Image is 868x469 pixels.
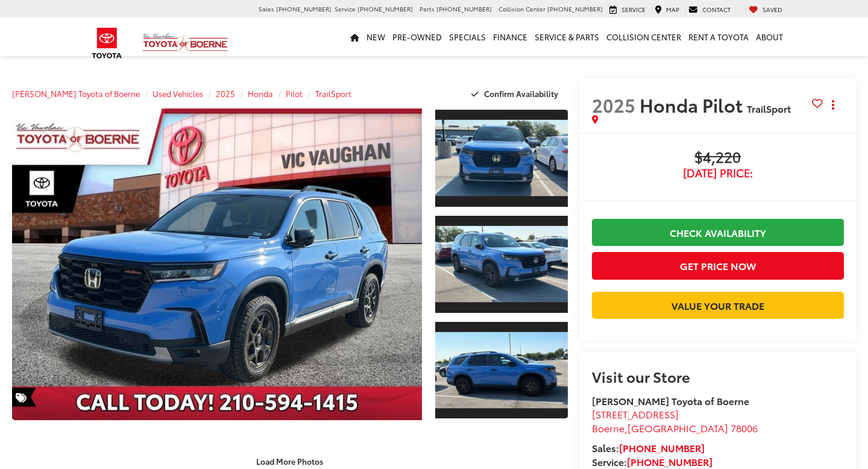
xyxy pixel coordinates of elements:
[627,455,712,468] a: [PHONE_NUMBER]
[832,100,834,110] span: dropdown dots
[592,441,705,455] strong: Sales:
[531,17,603,56] a: Service & Parts: Opens in a new tab
[619,441,705,455] a: [PHONE_NUMBER]
[12,109,422,420] a: Expand Photo 0
[248,88,273,99] a: Honda
[434,332,569,408] img: 2025 Honda Pilot TrailSport
[666,5,679,14] span: Map
[420,4,435,13] span: Parts
[592,394,749,408] strong: [PERSON_NAME] Toyota of Boerne
[286,88,303,99] a: Pilot
[547,4,603,13] span: [PHONE_NUMBER]
[752,17,787,56] a: About
[153,88,203,99] a: Used Vehicles
[434,226,569,302] img: 2025 Honda Pilot TrailSport
[12,88,140,99] a: [PERSON_NAME] Toyota of Boerne
[259,4,274,13] span: Sales
[592,421,624,435] span: Boerne
[315,88,351,99] a: TrailSport
[592,407,679,421] span: [STREET_ADDRESS]
[592,292,844,319] a: Value Your Trade
[435,109,568,208] a: Expand Photo 1
[592,368,844,384] h2: Visit our Store
[484,88,558,99] span: Confirm Availability
[652,5,682,14] a: Map
[489,17,531,56] a: Finance
[8,107,426,421] img: 2025 Honda Pilot TrailSport
[606,5,649,14] a: Service
[84,24,130,63] img: Toyota
[592,92,635,118] span: 2025
[445,17,489,56] a: Specials
[465,83,568,104] button: Confirm Availability
[592,219,844,246] a: Check Availability
[603,17,685,56] a: Collision Center
[592,149,844,167] span: $4,220
[627,421,728,435] span: [GEOGRAPHIC_DATA]
[335,4,356,13] span: Service
[142,33,228,54] img: Vic Vaughan Toyota of Boerne
[363,17,389,56] a: New
[746,5,785,14] a: My Saved Vehicles
[435,321,568,420] a: Expand Photo 3
[389,17,445,56] a: Pre-Owned
[702,5,731,14] span: Contact
[685,17,752,56] a: Rent a Toyota
[434,120,569,196] img: 2025 Honda Pilot TrailSport
[216,88,235,99] a: 2025
[435,215,568,314] a: Expand Photo 2
[592,421,758,435] span: ,
[498,4,546,13] span: Collision Center
[347,17,363,56] a: Home
[685,5,734,14] a: Contact
[276,4,332,13] span: [PHONE_NUMBER]
[436,4,492,13] span: [PHONE_NUMBER]
[592,252,844,279] button: Get Price Now
[592,455,712,468] strong: Service:
[621,5,646,14] span: Service
[731,421,758,435] span: 78006
[823,94,844,115] button: Actions
[357,4,413,13] span: [PHONE_NUMBER]
[12,388,36,407] span: Special
[592,407,758,435] a: [STREET_ADDRESS] Boerne,[GEOGRAPHIC_DATA] 78006
[640,92,747,118] span: Honda Pilot
[592,167,844,179] span: [DATE] Price:
[747,101,791,115] span: TrailSport
[763,5,782,14] span: Saved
